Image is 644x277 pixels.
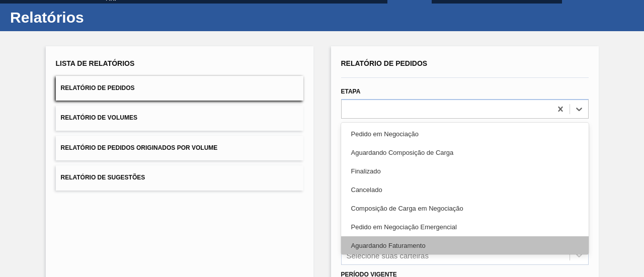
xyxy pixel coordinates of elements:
[61,115,137,122] font: Relatório de Volumes
[351,167,381,175] font: Finalizado
[351,242,426,249] font: Aguardando Faturamento
[351,130,419,138] font: Pedido em Negociação
[351,186,382,194] font: Cancelado
[56,136,303,160] button: Relatório de Pedidos Originados por Volume
[56,165,303,190] button: Relatório de Sugestões
[10,9,84,26] font: Relatórios
[351,149,454,156] font: Aguardando Composição de Carga
[56,76,303,101] button: Relatório de Pedidos
[56,59,135,67] font: Lista de Relatórios
[56,106,303,130] button: Relatório de Volumes
[61,84,135,91] font: Relatório de Pedidos
[347,251,429,259] font: Selecione suas carteiras
[341,59,428,67] font: Relatório de Pedidos
[351,205,463,212] font: Composição de Carga em Negociação
[61,144,218,151] font: Relatório de Pedidos Originados por Volume
[61,174,145,181] font: Relatório de Sugestões
[341,88,361,95] font: Etapa
[351,223,457,231] font: Pedido em Negociação Emergencial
